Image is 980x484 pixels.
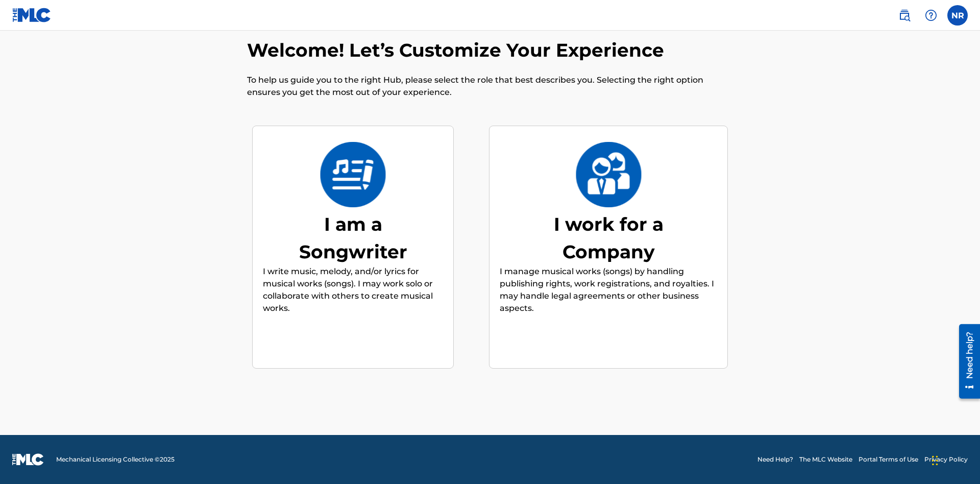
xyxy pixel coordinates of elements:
img: I work for a Company [575,142,642,207]
p: I manage musical works (songs) by handling publishing rights, work registrations, and royalties. ... [500,265,717,314]
div: I work for a Company [532,210,685,265]
a: The MLC Website [799,455,852,464]
div: Help [921,5,941,26]
div: I am a Songwriter [277,210,430,265]
a: Privacy Policy [924,455,968,464]
div: I am a SongwriterI am a SongwriterI write music, melody, and/or lyrics for musical works (songs).... [252,126,454,369]
img: I am a Songwriter [320,142,386,207]
h2: Welcome! Let’s Customize Your Experience [247,39,669,62]
img: MLC Logo [12,8,52,22]
p: I write music, melody, and/or lyrics for musical works (songs). I may work solo or collaborate wi... [263,265,443,314]
img: logo [12,453,44,466]
a: Portal Terms of Use [859,455,918,464]
iframe: Chat Widget [929,435,980,484]
img: search [898,9,911,21]
div: User Menu [947,5,968,26]
div: Drag [932,445,938,476]
p: To help us guide you to the right Hub, please select the role that best describes you. Selecting ... [247,74,733,99]
a: Need Help? [757,455,793,464]
img: help [925,9,937,21]
div: I work for a CompanyI work for a CompanyI manage musical works (songs) by handling publishing rig... [489,126,728,369]
iframe: Resource Center [951,320,980,404]
a: Public Search [894,5,915,26]
span: Mechanical Licensing Collective © 2025 [56,455,175,464]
